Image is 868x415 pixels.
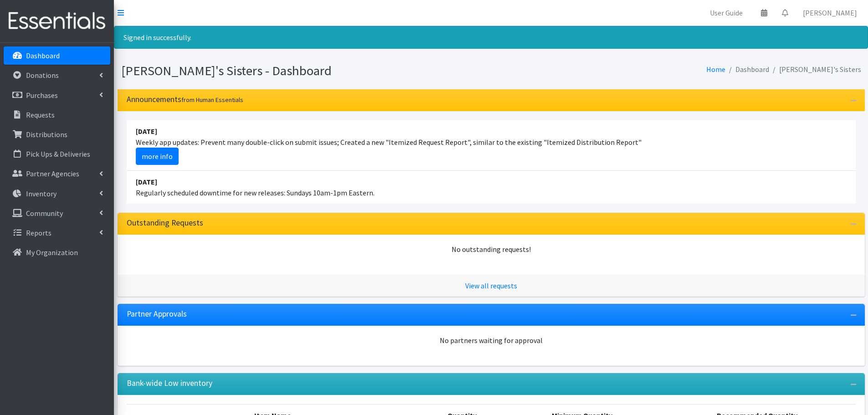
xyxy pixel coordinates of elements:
h3: Partner Approvals [127,309,187,319]
strong: [DATE] [136,127,157,136]
p: Inventory [26,189,56,198]
strong: [DATE] [136,177,157,186]
li: Regularly scheduled downtime for new releases: Sundays 10am-1pm Eastern. [127,171,856,204]
h1: [PERSON_NAME]'s Sisters - Dashboard [121,63,488,79]
a: Donations [4,66,110,84]
li: Weekly app updates: Prevent many double-click on submit issues; Created a new "Itemized Request R... [127,120,856,171]
a: Dashboard [4,46,110,65]
div: No outstanding requests! [127,244,856,255]
small: from Human Essentials [181,96,243,104]
a: Purchases [4,86,110,104]
p: Distributions [26,130,67,139]
p: Community [26,209,63,218]
a: Partner Agencies [4,164,110,183]
p: Donations [26,71,59,80]
p: Requests [26,110,55,119]
a: User Guide [703,4,750,22]
a: [PERSON_NAME] [796,4,864,22]
a: Reports [4,224,110,242]
h3: Bank-wide Low inventory [127,379,212,388]
a: more info [136,148,179,165]
p: Reports [26,228,51,237]
div: No partners waiting for approval [127,335,856,346]
a: Home [706,65,725,74]
a: View all requests [465,281,517,290]
a: Requests [4,106,110,124]
p: Partner Agencies [26,169,79,178]
li: Dashboard [725,63,769,76]
img: HumanEssentials [4,6,110,36]
div: Signed in successfully. [114,26,868,49]
li: [PERSON_NAME]'s Sisters [769,63,861,76]
a: Pick Ups & Deliveries [4,145,110,163]
p: Pick Ups & Deliveries [26,149,90,159]
a: Distributions [4,125,110,143]
p: Dashboard [26,51,60,60]
p: My Organization [26,248,78,257]
a: Community [4,204,110,222]
h3: Announcements [127,95,243,104]
a: Inventory [4,184,110,203]
p: Purchases [26,91,58,100]
h3: Outstanding Requests [127,218,203,228]
a: My Organization [4,243,110,261]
